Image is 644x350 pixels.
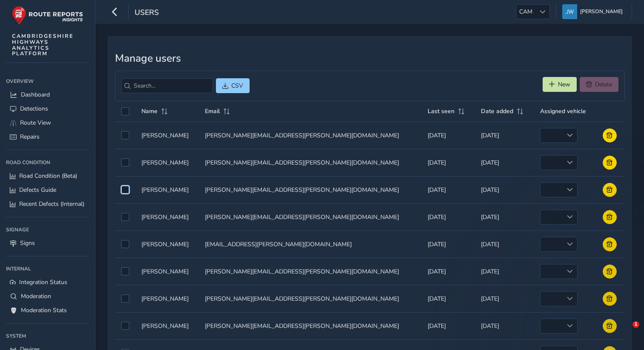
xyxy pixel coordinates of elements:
span: Detections [20,105,48,113]
input: Search... [121,78,213,93]
button: CSV [216,78,250,93]
div: Select auth0|688c9952930a95f72b987527 [121,240,129,248]
div: Select auth0|689dbace3d191aa8afe1df63 [121,158,129,167]
td: [PERSON_NAME][EMAIL_ADDRESS][PERSON_NAME][DOMAIN_NAME] [199,258,421,285]
td: [DATE] [475,285,534,312]
button: [PERSON_NAME] [562,4,626,19]
span: Repairs [20,133,40,141]
td: [DATE] [422,312,475,339]
td: [DATE] [422,149,475,176]
div: Select auth0|68a46cf3c164a98312a61b35 [121,294,129,303]
a: Moderation Stats [6,303,89,317]
div: Select auth0|689b0f666642d856d54029e7 [121,131,129,139]
span: Last seen [428,107,454,115]
a: Moderation [6,289,89,303]
a: Recent Defects (Internal) [6,197,89,211]
td: [DATE] [422,285,475,312]
span: Route View [20,119,51,127]
td: [PERSON_NAME] [135,230,199,258]
span: Moderation Stats [21,306,67,314]
span: Moderation [21,292,51,300]
td: [PERSON_NAME][EMAIL_ADDRESS][PERSON_NAME][DOMAIN_NAME] [199,285,421,312]
td: [DATE] [475,203,534,230]
div: Overview [6,75,89,88]
div: Select auth0|689a0ec23f5161d05f6e2399 [121,213,129,221]
td: [DATE] [475,122,534,149]
a: Repairs [6,130,89,144]
td: [DATE] [422,176,475,203]
span: Signs [20,239,35,247]
a: Road Condition (Beta) [6,169,89,183]
td: [PERSON_NAME] [135,312,199,339]
span: CAM [516,5,535,19]
span: Assigned vehicle [540,107,586,115]
a: Detections [6,102,89,116]
td: [DATE] [475,312,534,339]
span: New [558,80,570,88]
td: [DATE] [422,122,475,149]
div: Internal [6,262,89,275]
td: [PERSON_NAME][EMAIL_ADDRESS][PERSON_NAME][DOMAIN_NAME] [199,122,421,149]
span: Road Condition (Beta) [19,172,77,180]
td: [PERSON_NAME][EMAIL_ADDRESS][PERSON_NAME][DOMAIN_NAME] [199,176,421,203]
span: Recent Defects (Internal) [19,200,84,208]
a: Signs [6,236,89,250]
td: [PERSON_NAME][EMAIL_ADDRESS][PERSON_NAME][DOMAIN_NAME] [199,149,421,176]
div: Select auth0|689a0f18105727f41baad395 [121,322,129,330]
div: Signage [6,223,89,236]
span: Email [205,107,220,115]
td: [DATE] [422,258,475,285]
td: [DATE] [475,149,534,176]
td: [DATE] [475,258,534,285]
td: [PERSON_NAME] [135,203,199,230]
h3: Manage users [115,52,625,65]
td: [PERSON_NAME] [135,176,199,203]
td: [PERSON_NAME] [135,149,199,176]
div: System [6,330,89,342]
td: [DATE] [422,230,475,258]
span: Date added [481,107,513,115]
span: Defects Guide [19,186,56,194]
iframe: Intercom live chat [615,321,635,341]
td: [PERSON_NAME] [135,122,199,149]
span: Name [141,107,158,115]
td: [DATE] [475,176,534,203]
span: Integration Status [19,278,67,286]
span: [PERSON_NAME] [580,4,623,19]
button: New [543,77,577,92]
a: Route View [6,116,89,130]
td: [PERSON_NAME][EMAIL_ADDRESS][PERSON_NAME][DOMAIN_NAME] [199,203,421,230]
div: Select auth0|689a0d878d17715947c3e88e [121,267,129,276]
span: Dashboard [21,91,50,99]
img: rr logo [12,6,83,25]
div: Select auth0|688b40323bfb6caf90d7abb7 [121,185,129,194]
a: Dashboard [6,88,89,102]
a: Integration Status [6,275,89,289]
span: Users [135,7,159,19]
a: Defects Guide [6,183,89,197]
td: [DATE] [475,230,534,258]
div: Road Condition [6,156,89,169]
img: diamond-layout [562,4,577,19]
span: CAMBRIDGESHIRE HIGHWAYS ANALYTICS PLATFORM [12,33,74,57]
td: [PERSON_NAME] [135,285,199,312]
td: [EMAIL_ADDRESS][PERSON_NAME][DOMAIN_NAME] [199,230,421,258]
span: 1 [632,321,639,328]
td: [PERSON_NAME][EMAIL_ADDRESS][PERSON_NAME][DOMAIN_NAME] [199,312,421,339]
td: [PERSON_NAME] [135,258,199,285]
span: CSV [231,82,243,90]
td: [DATE] [422,203,475,230]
